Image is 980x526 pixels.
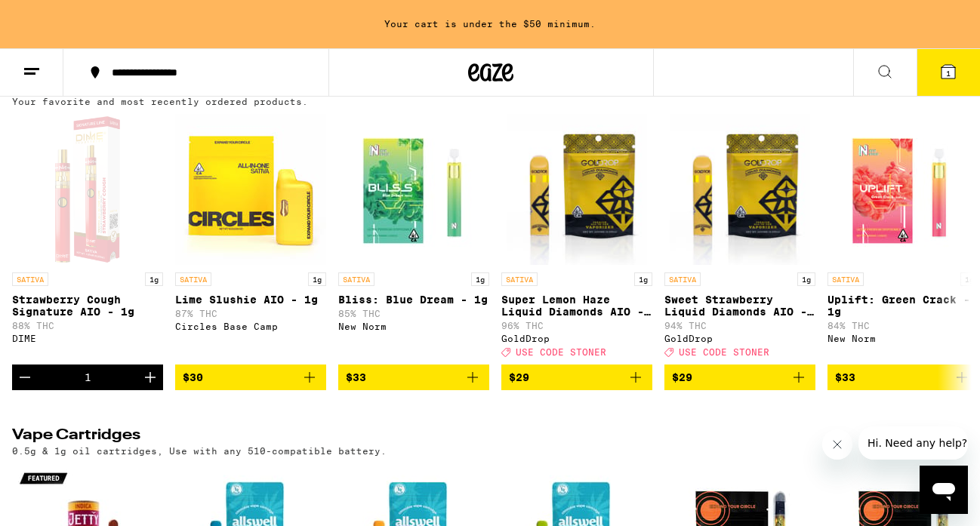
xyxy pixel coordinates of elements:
div: GoldDrop [501,334,652,343]
button: Add to bag [175,365,326,390]
button: Add to bag [501,365,652,390]
p: 1g [960,272,978,286]
img: GoldDrop - Sweet Strawberry Liquid Diamonds AIO - 1g [670,114,809,265]
div: DIME [12,334,163,343]
span: $29 [509,371,529,383]
span: USE CODE STONER [516,347,606,357]
p: 85% THC [338,309,489,318]
span: $30 [183,371,203,383]
p: Your favorite and most recently ordered products. [12,97,308,106]
img: New Norm - Bliss: Blue Dream - 1g [338,114,489,265]
p: Lime Slushie AIO - 1g [175,294,326,306]
a: Open page for Super Lemon Haze Liquid Diamonds AIO - 1g from GoldDrop [501,114,652,365]
p: Sweet Strawberry Liquid Diamonds AIO - 1g [664,294,815,318]
a: Open page for Sweet Strawberry Liquid Diamonds AIO - 1g from GoldDrop [664,114,815,365]
p: SATIVA [664,272,701,286]
h2: Vape Cartridges [12,428,894,446]
p: 1g [797,272,815,286]
img: New Norm - Uplift: Green Crack - 1g [827,114,978,265]
a: Open page for Bliss: Blue Dream - 1g from New Norm [338,114,489,365]
p: 96% THC [501,321,652,331]
div: GoldDrop [664,334,815,343]
p: SATIVA [827,272,864,286]
span: $33 [346,371,366,383]
img: GoldDrop - Super Lemon Haze Liquid Diamonds AIO - 1g [507,114,646,265]
button: Add to bag [664,365,815,390]
div: New Norm [338,321,489,331]
div: Circles Base Camp [175,321,326,331]
p: 1g [471,272,489,286]
p: Super Lemon Haze Liquid Diamonds AIO - 1g [501,294,652,318]
p: SATIVA [338,272,374,286]
p: 1g [634,272,652,286]
p: Strawberry Cough Signature AIO - 1g [12,294,163,318]
p: SATIVA [501,272,538,286]
p: 84% THC [827,321,978,331]
p: Bliss: Blue Dream - 1g [338,294,489,306]
div: 1 [85,371,91,383]
a: Open page for Lime Slushie AIO - 1g from Circles Base Camp [175,114,326,365]
iframe: Close message [822,429,852,460]
p: 1g [145,272,163,286]
span: 1 [946,69,951,78]
button: Decrement [12,365,38,390]
img: Circles Base Camp - Lime Slushie AIO - 1g [175,114,326,265]
span: $33 [835,371,855,383]
a: Open page for Uplift: Green Crack - 1g from New Norm [827,114,978,365]
p: SATIVA [12,272,48,286]
p: 1g [308,272,326,286]
button: 1 [917,49,980,96]
div: New Norm [827,334,978,343]
span: $29 [672,371,692,383]
p: Uplift: Green Crack - 1g [827,294,978,318]
button: Add to bag [338,365,489,390]
span: USE CODE STONER [679,347,769,357]
a: Open page for Strawberry Cough Signature AIO - 1g from DIME [12,114,163,365]
p: SATIVA [175,272,211,286]
p: 87% THC [175,309,326,318]
iframe: Message from company [858,426,968,460]
p: 94% THC [664,321,815,331]
p: 0.5g & 1g oil cartridges, Use with any 510-compatible battery. [12,446,387,456]
p: 88% THC [12,321,163,331]
iframe: Button to launch messaging window [920,466,968,514]
button: Increment [137,365,163,390]
button: Add to bag [827,365,978,390]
